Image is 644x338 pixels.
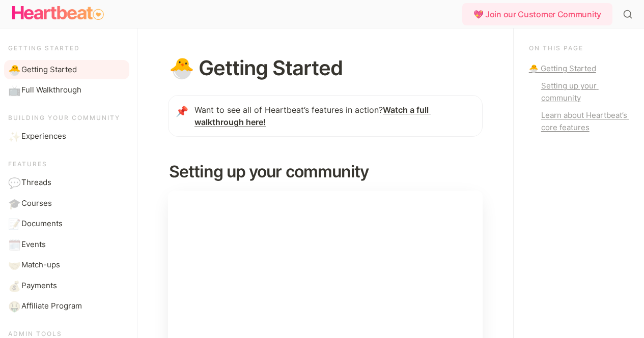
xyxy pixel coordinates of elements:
span: 🗓️ [8,239,18,249]
span: 🤑 [8,300,18,311]
span: 💰 [8,280,18,290]
div: Setting up your community [541,80,629,104]
span: 📺 [8,84,18,95]
a: Learn about Heartbeat’s core features [529,109,629,134]
span: ✨ [8,131,18,141]
a: 📺Full Walkthrough [4,80,129,100]
span: Getting started [8,44,80,52]
a: 📝Documents [4,214,129,234]
a: 🎓Courses [4,194,129,213]
span: Courses [21,198,52,209]
span: Match-ups [21,259,60,271]
span: 🎓 [8,198,18,208]
a: Setting up your community [529,80,629,104]
span: 🐣 [8,64,18,74]
span: Building your community [8,114,120,121]
span: Affiliate Program [21,300,82,312]
span: Documents [21,218,63,230]
a: 💖 Join our Customer Community [462,3,617,25]
a: 🐣Getting Started [4,60,129,80]
span: On this page [529,44,583,52]
span: Payments [21,280,57,292]
h2: Setting up your community [168,158,483,186]
span: Threads [21,177,51,189]
span: Want to see all of Heartbeat’s features in action? [194,105,431,127]
a: 💰Payments [4,276,129,296]
span: Full Walkthrough [21,84,81,96]
a: 🤝Match-ups [4,255,129,275]
span: Experiences [21,131,66,142]
span: Features [8,160,47,168]
div: 💖 Join our Customer Community [462,3,612,25]
a: ✨Experiences [4,127,129,146]
a: 🤑Affiliate Program [4,296,129,316]
h1: 🐣 Getting Started [168,56,483,80]
img: Logo [12,3,104,23]
span: 🤝 [8,259,18,269]
span: Events [21,239,46,251]
span: Admin Tools [8,330,62,337]
span: 💬 [8,177,18,187]
span: Getting Started [21,64,77,76]
span: 📝 [8,218,18,228]
a: 🗓️Events [4,235,129,255]
a: 💬Threads [4,173,129,193]
span: 📌 [176,105,188,117]
div: Learn about Heartbeat’s core features [541,109,629,134]
a: 🐣 Getting Started [529,63,629,75]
